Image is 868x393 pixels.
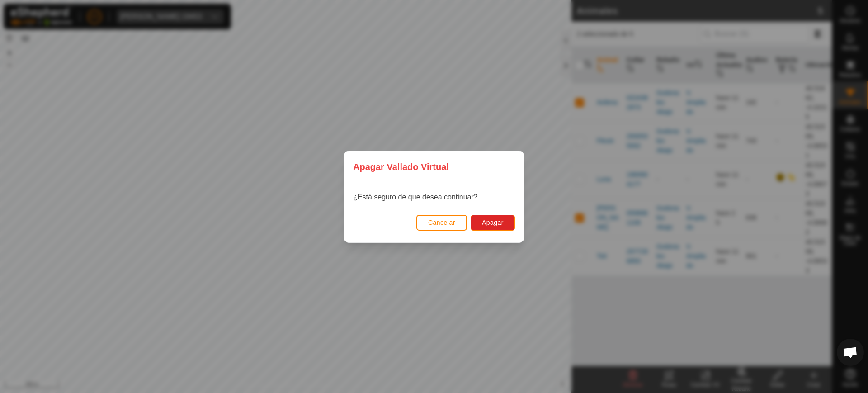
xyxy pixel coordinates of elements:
span: Apagar Vallado Virtual [353,160,449,174]
a: Chat abierto [837,339,864,366]
button: Cancelar [416,214,467,230]
span: Apagar [482,219,504,226]
span: Cancelar [428,219,455,226]
button: Apagar [471,214,515,230]
p: ¿Está seguro de que desea continuar? [353,192,478,203]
